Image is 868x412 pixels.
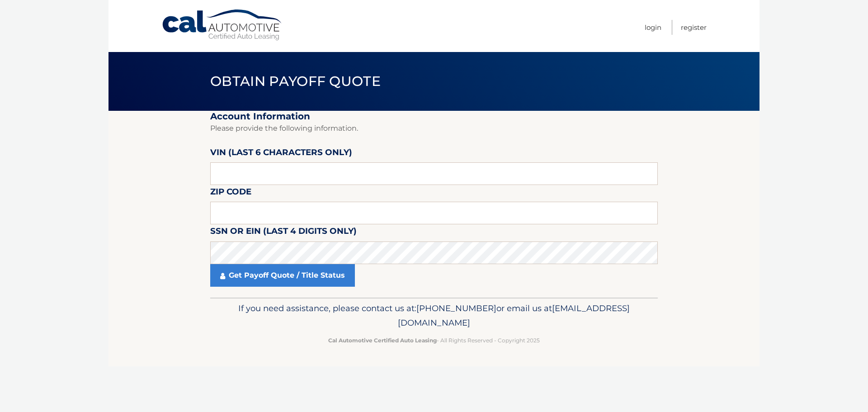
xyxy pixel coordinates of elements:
p: - All Rights Reserved - Copyright 2025 [216,336,652,345]
label: VIN (last 6 characters only) [210,146,352,162]
a: Login [645,20,661,35]
label: Zip Code [210,185,251,202]
strong: Cal Automotive Certified Auto Leasing [328,337,437,344]
p: Please provide the following information. [210,122,658,135]
a: Register [681,20,707,35]
span: Obtain Payoff Quote [210,73,381,90]
p: If you need assistance, please contact us at: or email us at [216,301,652,330]
a: Get Payoff Quote / Title Status [210,264,355,287]
a: Cal Automotive [161,9,283,41]
span: [PHONE_NUMBER] [416,303,496,313]
label: SSN or EIN (last 4 digits only) [210,224,357,241]
h2: Account Information [210,111,658,122]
